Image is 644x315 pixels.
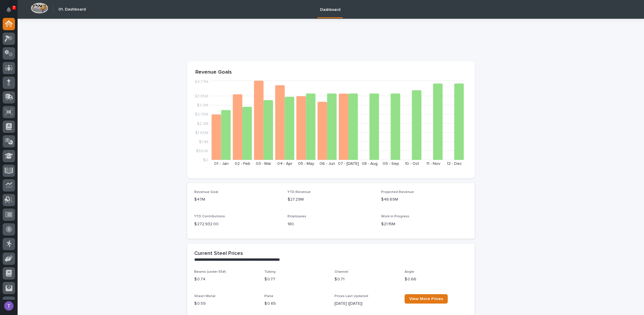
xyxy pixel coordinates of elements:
[195,80,208,84] tspan: $4.77M
[7,7,15,16] div: Notifications7
[277,162,293,166] text: 04 - Apr
[3,4,15,16] button: Notifications
[194,197,281,203] p: $47M
[194,301,257,307] p: $ 0.59
[288,215,306,218] span: Employees
[288,197,374,203] p: $27.29M
[195,69,466,76] p: Revenue Goals
[264,276,327,282] p: $ 0.77
[194,270,226,274] span: Beams (under 55#)
[426,162,440,166] text: 11 - Nov
[194,221,281,227] p: $ 272,932.00
[383,162,399,166] text: 09 - Sep
[194,276,257,282] p: $ 0.74
[405,162,419,166] text: 10 - Oct
[194,215,225,218] span: YTD Contributions
[381,221,468,227] p: $21.15M
[381,197,468,203] p: $48.69M
[195,131,208,135] tspan: $1.65M
[334,301,398,307] p: [DATE] ([DATE])
[194,190,218,194] span: Revenue Goal
[334,294,368,298] span: Prices Last Updated
[447,162,462,166] text: 12 - Dec
[405,276,468,282] p: $ 0.66
[256,162,271,166] text: 03 - Mar
[334,276,398,282] p: $ 0.71
[361,162,377,166] text: 08 - Aug
[338,162,359,166] text: 07 - [DATE]
[194,250,243,257] h2: Current Steel Prices
[298,162,314,166] text: 05 - May
[319,162,335,166] text: 06 - Jun
[197,103,208,107] tspan: $3.3M
[199,140,208,144] tspan: $1.1M
[13,6,15,10] p: 7
[409,297,443,301] span: View More Prices
[214,162,228,166] text: 01 - Jan
[196,149,208,153] tspan: $550K
[3,300,15,312] button: users-avatar
[381,190,414,194] span: Projected Revenue
[31,3,48,13] img: Workspace Logo
[334,270,348,274] span: Channel
[381,215,409,218] span: Work in Progress
[194,294,215,298] span: Sheet Metal
[58,7,86,12] h2: 01. Dashboard
[264,270,275,274] span: Tubing
[235,162,250,166] text: 02 - Feb
[203,158,208,162] tspan: $0
[405,294,448,304] a: View More Prices
[264,301,327,307] p: $ 0.65
[195,94,208,98] tspan: $3.85M
[288,190,311,194] span: YTD Revenue
[195,112,208,116] tspan: $2.75M
[288,221,374,227] p: 180
[264,294,273,298] span: Plate
[405,270,414,274] span: Angle
[197,121,208,126] tspan: $2.2M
